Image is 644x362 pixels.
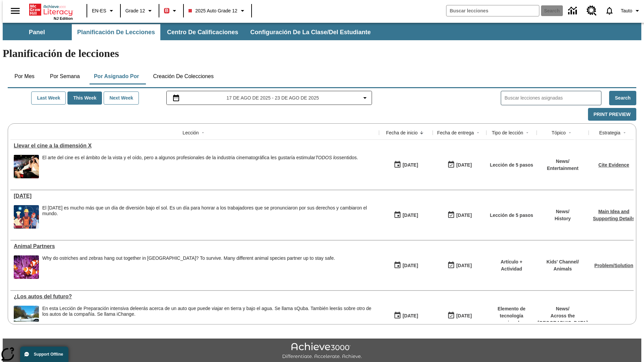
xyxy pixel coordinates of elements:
input: Buscar lecciones asignadas [504,93,601,103]
button: Class: 2025 Auto Grade 12, Selecciona una clase [186,5,249,17]
img: Achieve3000 Differentiate Accelerate Achieve [282,343,362,360]
div: Fecha de inicio [386,129,418,136]
div: Llevar el cine a la dimensión X [14,143,376,149]
img: Panel in front of the seats sprays water mist to the happy audience at a 4DX-equipped theater. [14,155,39,178]
div: Portada [29,2,73,20]
input: search field [446,5,539,16]
button: Sort [523,129,531,137]
button: Language: EN-ES, Selecciona un idioma [89,5,118,17]
button: Last Week [31,92,66,105]
img: High-tech automobile treading water. [14,306,39,329]
testabrev: leerás acerca de un auto que puede viajar en tierra y bajo el agua. Se llama sQuba. También leerá... [42,306,371,317]
a: Cite Evidence [598,162,629,168]
a: Portada [29,3,73,16]
p: Artículo + Actividad [490,258,533,273]
button: Sort [621,129,629,137]
div: El Día del Trabajo es mucho más que un día de diversión bajo el sol. Es un día para honrar a los ... [42,205,376,229]
div: [DATE] [456,261,472,270]
div: Estrategia [599,129,620,136]
button: 08/18/25: Primer día en que estuvo disponible la lección [391,159,420,171]
span: Grade 12 [125,7,145,14]
button: Support Offline [20,347,68,362]
a: Notificaciones [601,2,618,19]
button: Sort [474,129,482,137]
div: En esta Lección de Preparación intensiva de leerás acerca de un auto que puede viajar en tierra y... [42,306,376,329]
button: Por semana [45,68,85,84]
button: Print Preview [588,108,636,121]
p: News / [554,208,571,215]
svg: Collapse Date Range Filter [361,94,369,102]
div: [DATE] [402,211,418,220]
button: Por asignado por [89,68,145,84]
button: 06/30/26: Último día en que podrá accederse la lección [445,209,474,222]
div: Why do ostriches and zebras hang out together in [GEOGRAPHIC_DATA]? To survive. Many different an... [42,255,335,261]
div: El arte del cine es el ámbito de la vista y el oído, pero a algunos profesionales de la industria... [42,155,358,178]
div: [DATE] [456,161,472,169]
button: Sort [566,129,574,137]
div: En esta Lección de Preparación intensiva de [42,306,376,317]
a: Día del Trabajo, Lessons [14,193,376,199]
p: News / [538,305,588,312]
button: Planificación de lecciones [72,24,160,40]
div: Tipo de lección [492,129,523,136]
button: Seleccione el intervalo de fechas opción del menú [169,94,369,102]
a: Centro de recursos, Se abrirá en una pestaña nueva. [583,2,601,20]
span: EN-ES [92,7,106,14]
span: Tauto [621,7,632,14]
a: Animal Partners, Lessons [14,243,376,249]
button: Configuración de la clase/del estudiante [245,24,376,40]
div: [DATE] [456,211,472,220]
div: Tópico [551,129,566,136]
p: Elemento de tecnología mejorada [490,305,533,326]
button: 07/07/25: Primer día en que estuvo disponible la lección [391,259,420,272]
a: Llevar el cine a la dimensión X, Lessons [14,143,376,149]
div: El [DATE] es mucho más que un día de diversión bajo el sol. Es un día para honrar a los trabajado... [42,205,376,217]
p: History [554,215,571,222]
button: 06/30/26: Último día en que podrá accederse la lección [445,259,474,272]
span: B [165,6,168,15]
span: 2025 Auto Grade 12 [189,7,237,14]
div: Why do ostriches and zebras hang out together in Africa? To survive. Many different animal specie... [42,255,335,279]
p: Entertainment [547,165,578,172]
button: 08/24/25: Último día en que podrá accederse la lección [445,159,474,171]
div: Animal Partners [14,243,376,249]
button: Centro de calificaciones [162,24,244,40]
a: Centro de información [564,2,583,20]
button: Boost El color de la clase es rojo. Cambiar el color de la clase. [161,5,181,17]
button: 07/23/25: Primer día en que estuvo disponible la lección [391,209,420,222]
img: Three clownfish swim around a purple anemone. [14,255,39,279]
img: A banner with a blue background shows an illustrated row of diverse men and women dressed in clot... [14,205,39,229]
button: Grado: Grade 12, Elige un grado [123,5,157,17]
div: [DATE] [402,161,418,169]
button: Por mes [8,68,41,84]
button: This Week [67,92,102,105]
button: Sort [418,129,426,137]
div: Subbarra de navegación [3,24,377,40]
div: Lección [182,129,199,136]
a: ¿Los autos del futuro? , Lessons [14,294,376,300]
em: TODOS los [315,155,339,160]
div: [DATE] [402,261,418,270]
div: Fecha de entrega [437,129,474,136]
p: Lección de 5 pasos [490,212,533,219]
div: Subbarra de navegación [3,23,641,40]
span: 17 de ago de 2025 - 23 de ago de 2025 [226,95,319,102]
h1: Planificación de lecciones [3,47,641,60]
button: Abrir el menú lateral [5,1,25,21]
button: Creación de colecciones [148,68,219,84]
button: Search [609,91,636,105]
p: Kids' Channel / [546,258,579,265]
p: Animals [546,265,579,273]
p: El arte del cine es el ámbito de la vista y el oído, pero a algunos profesionales de la industria... [42,155,358,161]
a: Main Idea and Supporting Details [593,209,635,221]
span: Support Offline [34,352,63,357]
div: [DATE] [402,312,418,320]
button: Sort [199,129,207,137]
span: NJ Edition [54,16,73,20]
a: Problem/Solution [594,263,633,268]
div: [DATE] [456,312,472,320]
div: Día del Trabajo [14,193,376,199]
